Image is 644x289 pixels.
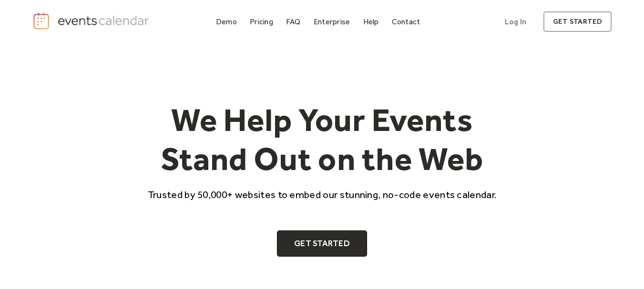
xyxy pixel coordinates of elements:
div: Pricing [250,19,273,24]
a: Get Started [277,230,367,257]
a: Pricing [246,15,277,28]
div: Enterprise [314,19,350,24]
div: Demo [216,19,237,24]
a: FAQ [282,15,305,28]
div: Contact [392,19,420,24]
a: Contact [388,15,424,28]
a: get started [543,11,612,32]
a: Log In [495,11,536,32]
div: Help [363,19,379,24]
h1: We Help Your Events Stand Out on the Web [139,100,505,178]
a: Demo [212,15,241,28]
p: Trusted by 50,000+ websites to embed our stunning, no-code events calendar. [139,188,505,201]
a: Enterprise [310,15,354,28]
div: FAQ [286,19,301,24]
a: Help [359,15,383,28]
